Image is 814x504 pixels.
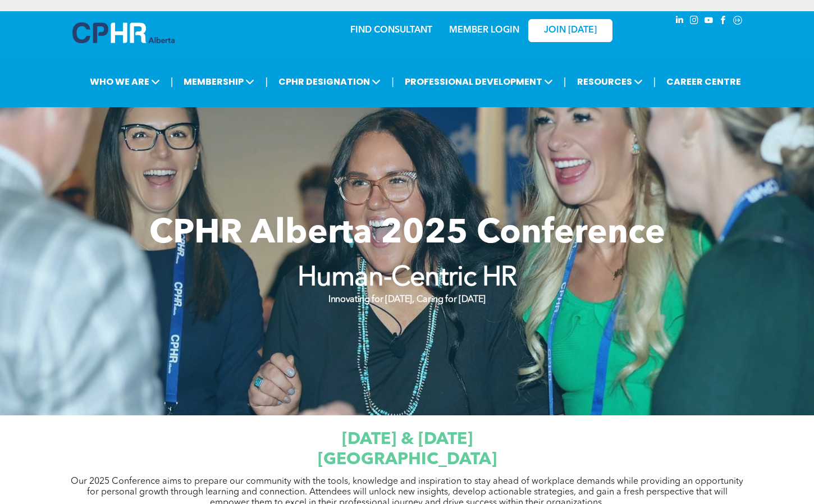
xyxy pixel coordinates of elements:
span: [GEOGRAPHIC_DATA] [318,451,497,468]
a: linkedin [673,14,685,29]
li: | [265,70,268,93]
a: MEMBER LOGIN [449,26,519,35]
span: CPHR Alberta 2025 Conference [149,217,665,251]
span: MEMBERSHIP [180,71,258,92]
a: youtube [702,14,715,29]
a: Social network [731,14,744,29]
a: facebook [717,14,729,29]
strong: Innovating for [DATE], Caring for [DATE] [328,295,486,304]
li: | [391,70,394,93]
span: PROFESSIONAL DEVELOPMENT [401,71,556,92]
a: FIND CONSULTANT [350,26,432,35]
strong: Human-Centric HR [298,265,516,292]
a: instagram [688,14,700,29]
a: CAREER CENTRE [663,71,744,92]
a: JOIN [DATE] [528,19,612,42]
span: JOIN [DATE] [544,25,597,36]
span: RESOURCES [574,71,646,92]
span: CPHR DESIGNATION [275,71,384,92]
span: WHO WE ARE [86,71,163,92]
li: | [564,70,566,93]
li: | [653,70,656,93]
span: [DATE] & [DATE] [342,431,473,448]
li: | [171,70,173,93]
img: A blue and white logo for cp alberta [72,22,175,43]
